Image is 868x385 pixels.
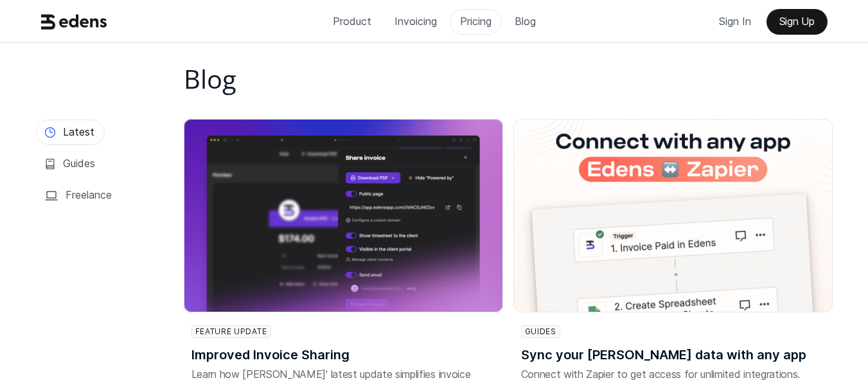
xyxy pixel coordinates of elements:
[195,327,267,336] p: Feature update
[191,346,488,364] h3: Improved Invoice Sharing
[36,183,122,208] a: Freelance
[521,346,817,364] h3: Sync your [PERSON_NAME] data with any app
[384,9,447,35] a: Invoicing
[36,120,105,145] a: Latest
[323,9,382,35] a: Product
[66,188,112,202] h3: Freelance
[63,125,94,139] h3: Latest
[766,9,828,35] a: Sign Up
[450,9,502,35] a: Pricing
[504,9,546,35] a: Blog
[525,327,556,336] p: Guides
[709,9,761,35] a: Sign In
[184,64,236,94] h1: Blog
[515,12,536,31] p: Blog
[333,12,371,31] p: Product
[521,366,817,383] p: Connect with Zapier to get access for unlimited integrations.
[460,12,492,31] p: Pricing
[779,15,815,28] p: Sign Up
[394,12,437,31] p: Invoicing
[36,151,105,176] a: Guides
[719,12,751,31] p: Sign In
[184,119,503,312] img: Share invoice menu
[63,156,95,170] h3: Guides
